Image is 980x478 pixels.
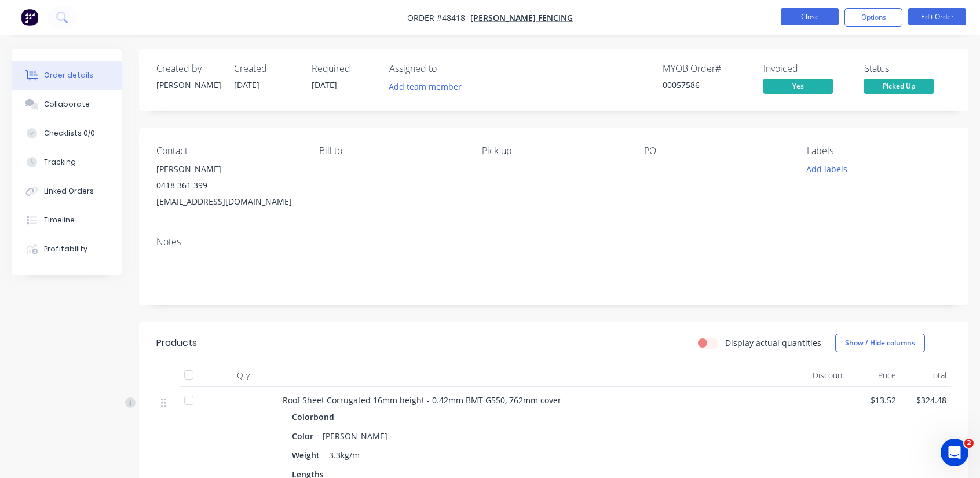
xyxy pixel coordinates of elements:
button: Add team member [383,79,468,94]
div: Profitability [44,244,87,254]
div: Collaborate [44,99,90,110]
span: $324.48 [905,394,946,406]
div: Products [156,336,197,350]
label: Display actual quantities [725,337,821,349]
button: Edit Order [908,8,966,25]
span: Roof Sheet Corrugated 16mm height - 0.42mm BMT G550, 762mm cover [283,395,561,406]
img: Factory [21,9,38,26]
button: Add labels [800,161,854,177]
div: [PERSON_NAME]0418 361 399[EMAIL_ADDRESS][DOMAIN_NAME] [156,161,301,210]
div: Assigned to [389,63,505,74]
span: Order #48418 - [407,12,470,23]
button: Picked Up [864,79,934,96]
span: $13.52 [854,394,895,406]
div: Checklists 0/0 [44,128,95,138]
div: MYOB Order # [663,63,749,74]
button: Linked Orders [12,177,122,206]
div: 0418 361 399 [156,177,301,194]
div: [EMAIL_ADDRESS][DOMAIN_NAME] [156,194,301,210]
div: Timeline [44,215,75,225]
div: Contact [156,145,301,156]
button: Close [781,8,839,25]
div: Created [234,63,298,74]
div: Linked Orders [44,186,94,196]
div: Notes [156,236,951,247]
div: Color [292,428,318,444]
div: Bill to [319,145,463,156]
div: Weight [292,447,324,464]
iframe: Intercom live chat [941,439,968,466]
div: Invoiced [763,63,850,74]
button: Collaborate [12,90,122,119]
span: 2 [964,439,974,448]
span: Yes [763,79,833,93]
div: Tracking [44,157,76,167]
div: 3.3kg/m [324,447,364,464]
div: Price [850,364,900,387]
div: Pick up [482,145,626,156]
button: Show / Hide columns [835,334,925,352]
div: PO [644,145,788,156]
div: Qty [209,364,278,387]
button: Options [844,8,902,27]
div: Required [312,63,375,74]
div: [PERSON_NAME] [318,428,392,444]
div: [PERSON_NAME] [156,79,220,91]
span: Picked Up [864,79,934,93]
div: Total [901,364,951,387]
span: [DATE] [312,79,337,90]
div: Status [864,63,951,74]
div: Colorbond [292,408,339,425]
div: [PERSON_NAME] [156,161,301,177]
div: 00057586 [663,79,749,91]
div: Labels [807,145,951,156]
button: Profitability [12,235,122,264]
button: Timeline [12,206,122,235]
button: Tracking [12,148,122,177]
button: Checklists 0/0 [12,119,122,148]
a: [PERSON_NAME] Fencing [470,12,573,23]
div: Discount [799,364,850,387]
span: [DATE] [234,79,259,90]
div: Created by [156,63,220,74]
button: Order details [12,61,122,90]
div: Order details [44,70,93,81]
button: Add team member [389,79,468,94]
